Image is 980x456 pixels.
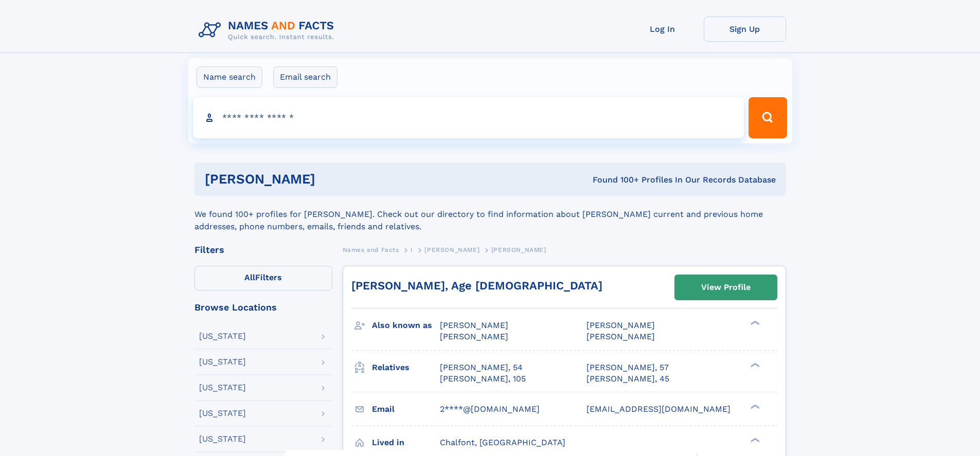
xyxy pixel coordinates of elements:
[586,373,669,385] a: [PERSON_NAME], 45
[194,196,786,233] div: We found 100+ profiles for [PERSON_NAME]. Check out our directory to find information about [PERS...
[748,320,760,326] div: ❯
[748,361,760,368] div: ❯
[586,362,669,373] a: [PERSON_NAME], 57
[372,434,440,451] h3: Lived in
[205,173,454,186] h1: [PERSON_NAME]
[199,358,246,366] div: [US_STATE]
[454,174,776,186] div: Found 100+ Profiles In Our Records Database
[491,246,546,253] span: [PERSON_NAME]
[194,266,332,290] label: Filters
[440,320,508,330] span: [PERSON_NAME]
[372,400,440,418] h3: Email
[440,373,526,385] a: [PERSON_NAME], 105
[199,409,246,417] div: [US_STATE]
[748,403,760,410] div: ❯
[343,243,399,256] a: Names and Facts
[193,97,744,138] input: search input
[424,243,479,256] a: [PERSON_NAME]
[749,97,787,138] button: Search Button
[411,243,413,256] a: I
[194,303,332,312] div: Browse Locations
[244,272,255,282] span: All
[199,435,246,443] div: [US_STATE]
[199,332,246,340] div: [US_STATE]
[372,359,440,376] h3: Relatives
[194,16,343,44] img: Logo Names and Facts
[621,16,704,42] a: Log In
[351,279,602,292] a: [PERSON_NAME], Age [DEMOGRAPHIC_DATA]
[424,246,479,253] span: [PERSON_NAME]
[586,332,655,341] span: [PERSON_NAME]
[440,332,508,341] span: [PERSON_NAME]
[372,317,440,334] h3: Also known as
[675,275,777,300] a: View Profile
[194,245,332,254] div: Filters
[748,436,760,443] div: ❯
[440,362,523,373] a: [PERSON_NAME], 54
[586,404,730,414] span: [EMAIL_ADDRESS][DOMAIN_NAME]
[197,66,262,88] label: Name search
[411,246,413,253] span: I
[701,276,751,299] div: View Profile
[273,66,337,88] label: Email search
[704,16,786,42] a: Sign Up
[199,384,246,392] div: [US_STATE]
[440,437,565,447] span: Chalfont, [GEOGRAPHIC_DATA]
[586,320,655,330] span: [PERSON_NAME]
